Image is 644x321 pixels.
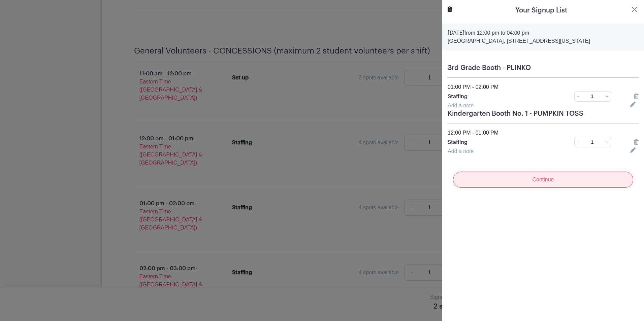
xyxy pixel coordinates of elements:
p: Staffing [448,138,556,146]
a: - [574,137,582,147]
h5: Kindergarten Booth No. 1 - PUMPKIN TOSS [448,110,639,118]
a: + [603,137,611,147]
h5: Your Signup List [515,5,567,15]
a: Add a note [448,148,474,154]
h5: 3rd Grade Booth - PLINKO [448,64,639,72]
a: Add a note [448,103,474,108]
input: Continue [453,172,633,188]
p: from 12:00 pm to 04:00 pm [448,29,639,37]
p: [GEOGRAPHIC_DATA], [STREET_ADDRESS][US_STATE] [448,37,639,45]
p: Staffing [448,93,556,101]
button: Close [631,5,639,13]
div: 12:00 PM - 01:00 PM [444,129,643,137]
strong: [DATE] [448,30,464,36]
a: + [603,91,611,102]
a: - [574,91,582,102]
div: 01:00 PM - 02:00 PM [444,83,643,91]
